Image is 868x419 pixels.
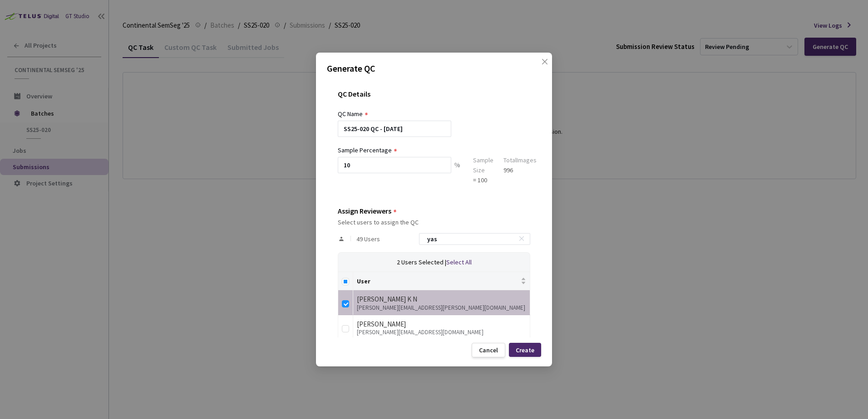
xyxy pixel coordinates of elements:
input: Search [422,234,518,244]
button: Close [532,58,547,73]
span: Select All [446,258,472,266]
div: Assign Reviewers [338,207,391,215]
span: 49 Users [356,235,380,243]
p: Generate QC [327,62,541,75]
div: [PERSON_NAME][EMAIL_ADDRESS][DOMAIN_NAME] [357,329,526,336]
div: Sample Size [473,155,493,175]
div: Select users to assign the QC [338,219,530,226]
th: User [353,272,530,290]
span: 2 Users Selected | [397,258,446,266]
span: User [357,278,519,285]
div: [PERSON_NAME] K N [357,294,526,305]
div: Create [516,346,534,354]
div: QC Name [338,109,363,119]
div: = 100 [473,175,493,185]
div: QC Details [338,90,530,109]
div: Sample Percentage [338,145,392,155]
div: Total Images [503,155,537,165]
input: e.g. 10 [338,157,451,173]
div: Cancel [479,346,498,354]
div: [PERSON_NAME][EMAIL_ADDRESS][PERSON_NAME][DOMAIN_NAME] [357,305,526,311]
div: [PERSON_NAME] [357,319,526,330]
div: % [451,157,463,185]
span: close [541,58,548,83]
div: 996 [503,165,537,175]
